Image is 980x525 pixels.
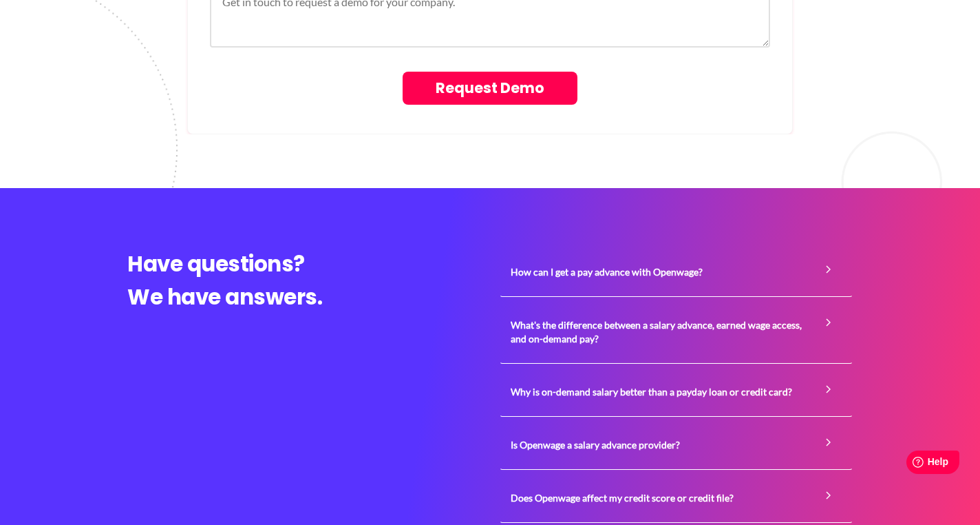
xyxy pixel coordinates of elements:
[511,308,842,356] a: What's the difference between a salary advance, earned wage access, and on-demand pay?
[403,72,577,105] input: Request Demo
[127,247,480,313] h2: Have questions? We have answers.
[511,428,842,462] a: Is Openwage a salary advance provider?
[511,255,842,289] a: How can I get a pay advance with Openwage?
[511,481,842,515] a: Does Openwage affect my credit score or credit file?
[511,375,842,409] a: Why is on-demand salary better than a payday loan or credit card?
[857,445,965,484] iframe: Help widget launcher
